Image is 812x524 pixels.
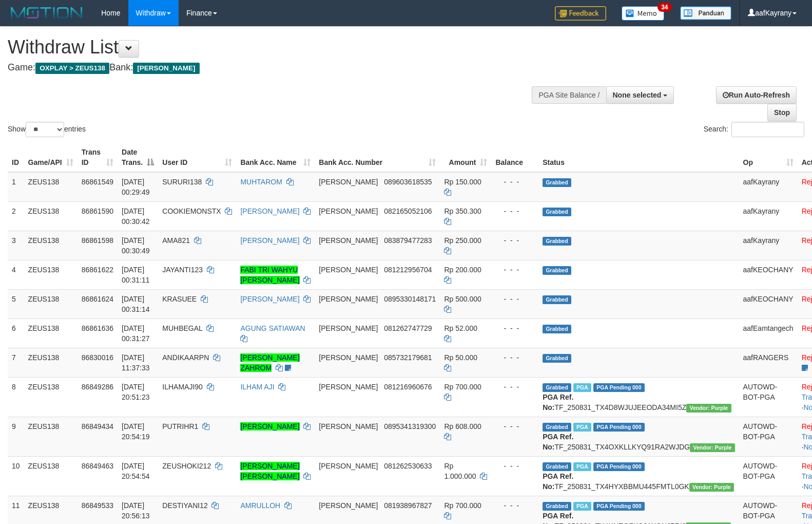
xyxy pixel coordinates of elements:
[495,421,534,432] div: - - -
[444,295,481,303] span: Rp 500.000
[162,295,197,303] span: KRASUEE
[444,324,477,332] span: Rp 52.000
[739,456,798,496] td: AUTOWD-BOT-PGA
[240,383,274,391] a: ILHAM AJI
[82,266,113,274] span: 86861622
[543,423,571,432] span: Grabbed
[82,324,113,332] span: 86861636
[8,260,24,289] td: 4
[26,122,64,137] select: Showentries
[573,383,591,392] span: Marked by aafRornrotha
[543,433,573,451] b: PGA Ref. No:
[739,348,798,377] td: aafRANGERS
[162,324,202,332] span: MUHBEGAL
[384,178,432,186] span: Copy 089603618535 to clipboard
[8,417,24,456] td: 9
[444,353,477,362] span: Rp 50.000
[593,502,645,511] span: PGA Pending
[739,231,798,260] td: aafKayrany
[122,178,150,196] span: [DATE] 00:29:49
[8,231,24,260] td: 3
[680,6,731,20] img: panduan.png
[319,501,378,510] span: [PERSON_NAME]
[8,5,86,21] img: MOTION_logo.png
[543,383,571,392] span: Grabbed
[319,383,378,391] span: [PERSON_NAME]
[24,319,78,348] td: ZEUS138
[495,461,534,471] div: - - -
[658,3,671,12] span: 34
[162,266,203,274] span: JAYANTI123
[543,295,571,304] span: Grabbed
[82,295,113,303] span: 86861624
[162,422,198,431] span: PUTRIHR1
[24,456,78,496] td: ZEUS138
[82,207,113,215] span: 86861590
[384,324,432,332] span: Copy 081262747729 to clipboard
[8,37,531,58] h1: Withdraw List
[384,266,432,274] span: Copy 081212956704 to clipboard
[240,178,282,186] a: MUHTAROM
[739,201,798,231] td: aafKayrany
[319,236,378,245] span: [PERSON_NAME]
[122,324,150,343] span: [DATE] 00:31:27
[240,266,299,284] a: FABI TRI WAHYU [PERSON_NAME]
[122,295,150,313] span: [DATE] 00:31:14
[162,353,209,362] span: ANDIKAARPN
[122,501,150,520] span: [DATE] 20:56:13
[543,472,573,491] b: PGA Ref. No:
[444,501,481,510] span: Rp 700.000
[384,295,436,303] span: Copy 0895330148171 to clipboard
[495,323,534,333] div: - - -
[739,172,798,202] td: aafKayrany
[122,266,150,284] span: [DATE] 00:31:11
[82,353,113,362] span: 86830016
[162,501,207,510] span: DESTIYANI12
[716,86,797,104] a: Run Auto-Refresh
[319,324,378,332] span: [PERSON_NAME]
[8,122,86,137] label: Show entries
[319,422,378,431] span: [PERSON_NAME]
[133,63,199,74] span: [PERSON_NAME]
[538,417,739,456] td: TF_250831_TX4OXKLLKYQ91RA2WJDG
[739,377,798,417] td: AUTOWD-BOT-PGA
[495,500,534,511] div: - - -
[444,178,481,186] span: Rp 150.000
[767,104,797,121] a: Stop
[573,423,591,432] span: Marked by aafRornrotha
[240,353,299,372] a: [PERSON_NAME] ZAHROM
[606,86,674,104] button: None selected
[543,237,571,246] span: Grabbed
[240,236,299,245] a: [PERSON_NAME]
[444,383,481,391] span: Rp 700.000
[495,177,534,187] div: - - -
[444,207,481,215] span: Rp 350.300
[543,354,571,363] span: Grabbed
[491,143,538,172] th: Balance
[122,207,150,226] span: [DATE] 00:30:42
[8,201,24,231] td: 2
[704,122,804,137] label: Search:
[315,143,440,172] th: Bank Acc. Number: activate to sort column ascending
[739,417,798,456] td: AUTOWD-BOT-PGA
[543,208,571,216] span: Grabbed
[384,501,432,510] span: Copy 081938967827 to clipboard
[495,382,534,392] div: - - -
[122,236,150,255] span: [DATE] 00:30:49
[24,348,78,377] td: ZEUS138
[444,462,476,480] span: Rp 1.000.000
[8,63,531,73] h4: Game: Bank:
[689,483,734,492] span: Vendor URL: https://trx4.1velocity.biz
[162,383,203,391] span: ILHAMAJI90
[162,462,211,470] span: ZEUSHOKI212
[495,235,534,246] div: - - -
[739,289,798,319] td: aafKEOCHANY
[495,265,534,275] div: - - -
[538,143,739,172] th: Status
[240,462,299,480] a: [PERSON_NAME] [PERSON_NAME]
[543,266,571,275] span: Grabbed
[162,207,221,215] span: COOKIEMONSTX
[24,201,78,231] td: ZEUS138
[543,178,571,187] span: Grabbed
[532,86,606,104] div: PGA Site Balance /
